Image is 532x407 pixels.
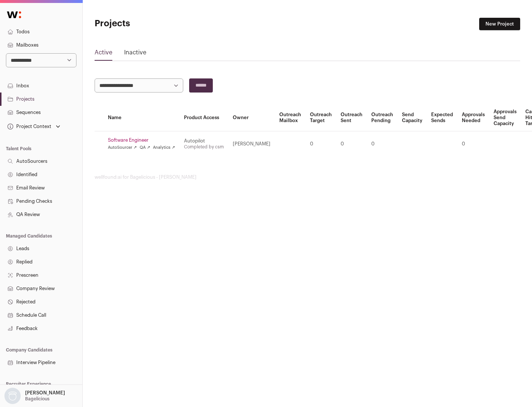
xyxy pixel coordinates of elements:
[336,104,367,131] th: Outreach Sent
[95,48,112,60] a: Active
[184,145,224,149] a: Completed by csm
[140,145,150,151] a: QA ↗
[3,7,25,22] img: Wellfound
[180,104,228,131] th: Product Access
[489,104,521,131] th: Approvals Send Capacity
[427,104,457,131] th: Expected Sends
[336,131,367,157] td: 0
[457,104,489,131] th: Approvals Needed
[457,131,489,157] td: 0
[306,131,336,157] td: 0
[95,174,520,180] footer: wellfound:ai for Bagelicious - [PERSON_NAME]
[3,388,66,404] button: Open dropdown
[306,104,336,131] th: Outreach Target
[228,131,275,157] td: [PERSON_NAME]
[124,48,146,60] a: Inactive
[95,18,236,30] h1: Projects
[6,121,62,132] button: Open dropdown
[6,124,51,129] div: Project Context
[153,145,175,151] a: Analytics ↗
[4,388,21,404] img: nopic.png
[479,18,520,30] a: New Project
[275,104,306,131] th: Outreach Mailbox
[25,390,65,396] p: [PERSON_NAME]
[398,104,427,131] th: Send Capacity
[367,104,398,131] th: Outreach Pending
[184,138,224,144] div: Autopilot
[25,396,50,402] p: Bagelicious
[108,137,175,143] a: Software Engineer
[228,104,275,131] th: Owner
[103,104,180,131] th: Name
[367,131,398,157] td: 0
[108,145,137,151] a: AutoSourcer ↗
